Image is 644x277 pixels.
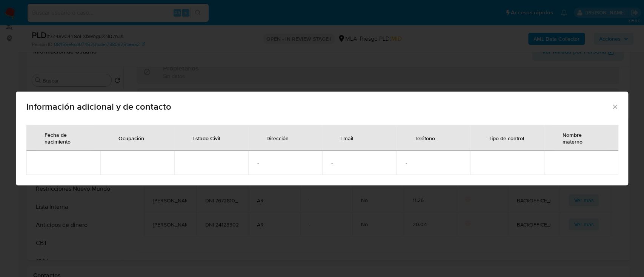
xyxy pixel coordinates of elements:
[405,160,461,167] span: -
[479,129,533,147] div: Tipo de control
[553,125,609,150] div: Nombre materno
[331,129,362,147] div: Email
[109,129,153,147] div: Ocupación
[257,129,298,147] div: Dirección
[331,160,387,167] span: -
[26,102,611,111] span: Información adicional y de contacto
[611,103,618,110] button: Cerrar
[405,129,444,147] div: Teléfono
[35,125,91,150] div: Fecha de nacimiento
[257,160,313,167] span: -
[183,129,229,147] div: Estado Civil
